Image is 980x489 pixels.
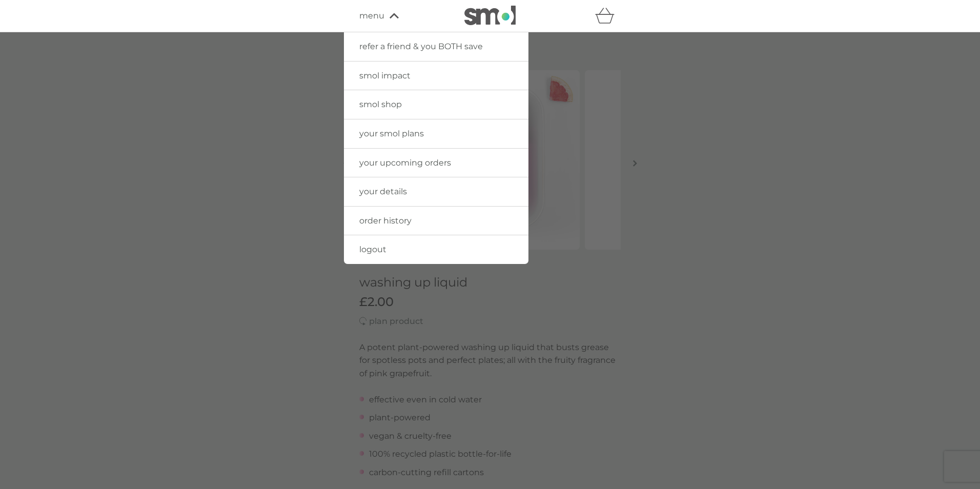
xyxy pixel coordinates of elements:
[359,9,384,23] span: menu
[464,6,516,25] img: smol
[359,71,411,80] span: smol impact
[359,158,451,168] span: your upcoming orders
[344,177,528,206] a: your details
[344,62,528,90] a: smol impact
[344,149,528,177] a: your upcoming orders
[359,129,424,138] span: your smol plans
[344,32,528,61] a: refer a friend & you BOTH save
[359,244,386,254] span: logout
[359,187,407,196] span: your details
[595,6,621,26] div: basket
[359,42,483,51] span: refer a friend & you BOTH save
[359,99,402,109] span: smol shop
[344,90,528,119] a: smol shop
[344,119,528,148] a: your smol plans
[344,235,528,264] a: logout
[359,216,412,226] span: order history
[344,207,528,235] a: order history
